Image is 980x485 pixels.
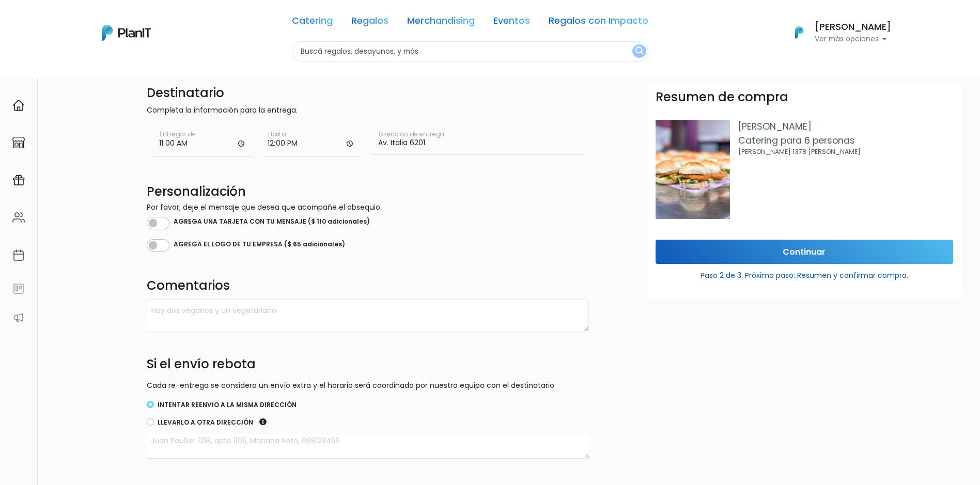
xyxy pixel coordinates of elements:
a: Catering [292,17,333,29]
img: people-662611757002400ad9ed0e3c099ab2801c6687ba6c219adb57efc949bc21e19d.svg [12,211,25,224]
p: Paso 2 de 3. Próximo paso: Resumen y confirmar compra. [656,266,953,281]
h4: Si el envío rebota [147,357,589,376]
label: Llevarlo a otra dirección [158,418,253,427]
img: home-e721727adea9d79c4d83392d1f703f7f8bce08238fde08b1acbfd93340b81755.svg [12,99,25,112]
button: PlanIt Logo [PERSON_NAME] Ver más opciones [782,19,891,46]
label: Intentar reenvio a la misma dirección [158,400,297,410]
h4: Comentarios [147,278,589,295]
img: WhatsApp_Image_2024-07-19_at_10.25.28__1_.jpeg [656,120,730,219]
a: Regalos con Impacto [549,17,648,29]
img: PlanIt Logo [102,25,151,41]
p: Catering para 6 personas [738,134,953,147]
img: marketplace-4ceaa7011d94191e9ded77b95e3339b90024bf715f7c57f8cf31f2d8c509eaba.svg [12,136,25,149]
img: feedback-78b5a0c8f98aac82b08bfc38622c3050aee476f2c9584af64705fc4e61158814.svg [12,283,25,295]
img: search_button-432b6d5273f82d61273b3651a40e1bd1b912527efae98b1b7a1b2c0702e16a8d.svg [635,46,643,56]
p: Ver más opciones [815,36,891,43]
h3: Resumen de compra [656,90,788,105]
a: Regalos [351,17,388,29]
input: Horario [153,126,253,157]
h6: [PERSON_NAME] [815,23,891,32]
p: [PERSON_NAME] [738,120,953,133]
input: Buscá regalos, desayunos, y más [292,41,648,61]
input: Dirección de entrega [372,126,585,155]
a: Eventos [493,17,530,29]
input: Continuar [656,240,953,264]
h4: Destinatario [147,86,589,101]
a: Merchandising [407,17,475,29]
p: Por favor, deje el mensaje que desea que acompañe el obsequio. [147,202,589,213]
img: calendar-87d922413cdce8b2cf7b7f5f62616a5cf9e4887200fb71536465627b3292af00.svg [12,249,25,261]
label: AGREGA UNA TARJETA CON TU MENSAJE ($ 110 adicionales) [174,217,370,229]
p: Completa la información para la entrega. [147,105,589,118]
p: [PERSON_NAME] 1378 [PERSON_NAME] [738,147,953,157]
img: PlanIt Logo [788,21,811,44]
img: partners-52edf745621dab592f3b2c58e3bca9d71375a7ef29c3b500c9f145b62cc070d4.svg [12,311,25,324]
label: AGREGA EL LOGO DE TU EMPRESA ($ 65 adicionales) [174,240,345,252]
h4: Personalización [147,185,589,200]
input: Hasta [261,126,362,157]
p: Cada re-entrega se considera un envío extra y el horario será coordinado por nuestro equipo con e... [147,380,589,391]
img: campaigns-02234683943229c281be62815700db0a1741e53638e28bf9629b52c665b00959.svg [12,174,25,186]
